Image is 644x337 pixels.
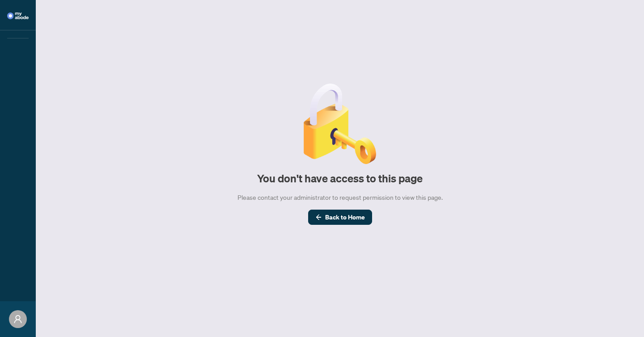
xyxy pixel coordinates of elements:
[7,13,29,19] img: logo
[308,210,372,225] button: Back to Home
[300,84,380,164] img: Null State Icon
[237,193,443,202] div: Please contact your administrator to request permission to view this page.
[13,315,22,324] span: user
[325,210,365,224] span: Back to Home
[257,171,423,185] h2: You don't have access to this page
[315,214,322,220] span: arrow-left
